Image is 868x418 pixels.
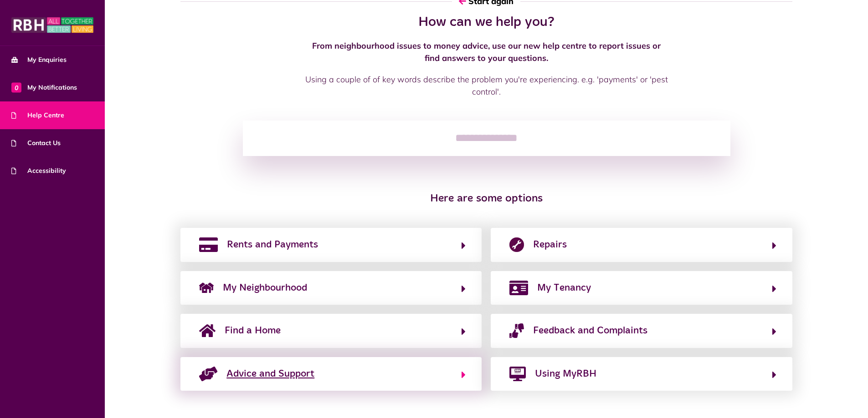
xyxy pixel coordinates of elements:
[11,111,64,120] span: Help Centre
[305,73,668,98] p: Using a couple of of key words describe the problem you're experiencing. e.g. 'payments' or 'pest...
[196,366,466,382] button: Advice and Support
[180,192,792,206] h3: Here are some options
[507,323,776,338] button: Feedback and Complaints
[305,14,668,30] h2: How can we help you?
[196,237,466,252] button: Rents and Payments
[199,323,216,338] img: home-solid.svg
[11,138,61,148] span: Contact Us
[226,367,314,381] span: Advice and Support
[11,83,77,92] span: My Notifications
[509,367,526,381] img: desktop-solid.png
[199,281,214,295] img: neighborhood.png
[199,367,217,381] img: advice-support-1.png
[196,280,466,296] button: My Neighbourhood
[533,323,647,338] span: Feedback and Complaints
[312,40,661,63] strong: From neighbourhood issues to money advice, use our new help centre to report issues or find answe...
[11,16,93,34] img: MyRBH
[11,166,66,176] span: Accessibility
[537,281,591,295] span: My Tenancy
[507,366,776,382] button: Using MyRBH
[227,237,318,252] span: Rents and Payments
[223,281,307,295] span: My Neighbourhood
[507,237,776,252] button: Repairs
[507,280,776,296] button: My Tenancy
[509,281,528,295] img: my-tenancy.png
[533,237,567,252] span: Repairs
[11,82,21,92] span: 0
[11,55,67,65] span: My Enquiries
[535,367,596,381] span: Using MyRBH
[196,323,466,338] button: Find a Home
[225,323,281,338] span: Find a Home
[509,237,524,252] img: report-repair.png
[509,323,524,338] img: complaints.png
[199,237,218,252] img: rents-payments.png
